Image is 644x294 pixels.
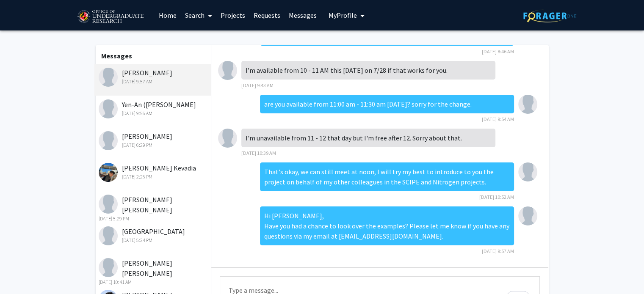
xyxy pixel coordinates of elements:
[260,162,514,191] div: That's okay, we can still meet at noon, I will try my best to introduce to you the project on beh...
[99,68,209,85] div: [PERSON_NAME]
[285,0,321,30] a: Messages
[99,226,209,244] div: [GEOGRAPHIC_DATA]
[518,162,537,181] img: Dong Liang
[241,129,495,147] div: I'm unavailable from 11 - 12 that day but I'm free after 12. Sorry about that.
[216,0,249,30] a: Projects
[99,68,118,87] img: Reni Kaza
[523,9,576,22] img: ForagerOne Logo
[518,95,537,114] img: Dong Liang
[181,0,216,30] a: Search
[329,11,357,19] span: My Profile
[241,150,276,156] span: [DATE] 10:39 AM
[99,110,209,117] div: [DATE] 9:56 AM
[101,52,132,60] b: Messages
[241,61,495,80] div: I’m available from 10 - 11 AM this [DATE] on 7/28 if that works for you.
[75,6,146,27] img: University of Maryland Logo
[99,215,209,223] div: [DATE] 5:29 PM
[99,236,209,244] div: [DATE] 5:24 PM
[99,173,209,181] div: [DATE] 2:25 PM
[241,82,274,88] span: [DATE] 9:43 AM
[99,99,118,118] img: Yen-An (Andrew) Lu
[99,258,118,277] img: Chandana charitha Peddinti
[99,141,209,149] div: [DATE] 6:29 PM
[260,95,514,113] div: are you available from 11:00 am - 11:30 am [DATE]? sorry for the change.
[99,226,118,245] img: Somy Park
[99,131,118,150] img: Deeksha Ramakrishna
[99,258,209,286] div: [PERSON_NAME] [PERSON_NAME]
[218,129,237,148] img: Reni Kaza
[479,194,514,200] span: [DATE] 10:52 AM
[218,61,237,80] img: Reni Kaza
[99,195,209,223] div: [PERSON_NAME] [PERSON_NAME]
[260,206,514,245] div: Hi [PERSON_NAME], Have you had a chance to look over the examples? Please let me know if you have...
[99,163,118,182] img: Hetansh Kevadia
[482,48,514,55] span: [DATE] 8:46 AM
[6,256,36,288] iframe: Chat
[155,0,181,30] a: Home
[482,116,514,122] span: [DATE] 9:54 AM
[99,78,209,85] div: [DATE] 9:57 AM
[482,248,514,254] span: [DATE] 9:57 AM
[99,278,209,286] div: [DATE] 10:41 AM
[99,131,209,149] div: [PERSON_NAME]
[99,195,118,214] img: Sumanth Reddy Koppula
[99,99,209,117] div: Yen-An ([PERSON_NAME]
[249,0,285,30] a: Requests
[518,206,537,225] img: Dong Liang
[99,163,209,181] div: [PERSON_NAME] Kevadia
